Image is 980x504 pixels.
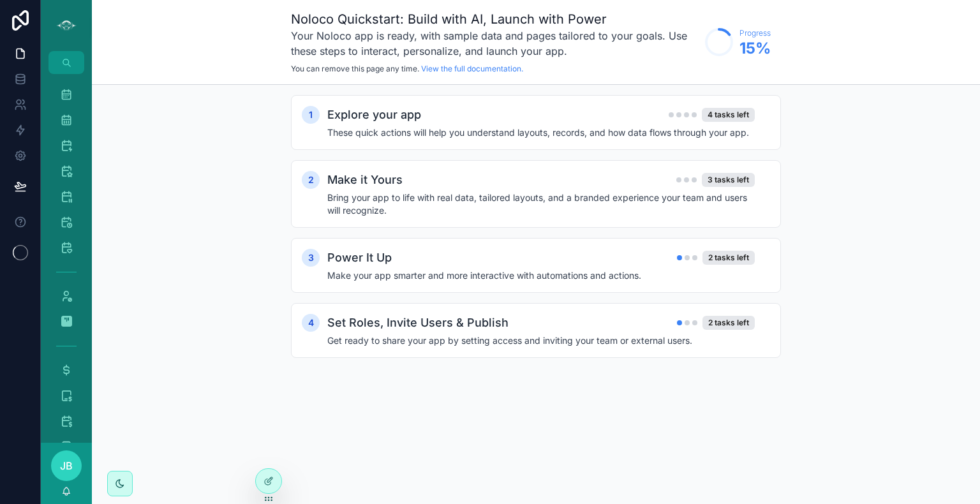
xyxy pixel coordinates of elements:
div: 3 tasks left [702,173,755,187]
h4: Make your app smarter and more interactive with automations and actions. [327,269,755,282]
div: 4 [302,314,320,332]
h4: Get ready to share your app by setting access and inviting your team or external users. [327,334,755,347]
h2: Explore your app [327,106,421,124]
div: scrollable content [41,74,92,443]
h2: Set Roles, Invite Users & Publish [327,314,509,332]
h2: Make it Yours [327,171,403,189]
span: JB [60,458,73,473]
h4: These quick actions will help you understand layouts, records, and how data flows through your app. [327,126,755,139]
div: 2 tasks left [702,316,755,330]
div: 4 tasks left [702,108,755,122]
div: scrollable content [92,85,980,392]
div: 3 [302,249,320,267]
span: Progress [739,28,771,38]
h4: Bring your app to life with real data, tailored layouts, and a branded experience your team and u... [327,191,755,217]
h3: Your Noloco app is ready, with sample data and pages tailored to your goals. Use these steps to i... [291,28,699,59]
span: You can remove this page any time. [291,64,419,73]
span: 15 % [739,38,771,59]
div: 2 [302,171,320,189]
div: 1 [302,106,320,124]
a: View the full documentation. [421,64,523,73]
div: 2 tasks left [702,251,755,265]
h1: Noloco Quickstart: Build with AI, Launch with Power [291,10,699,28]
img: App logo [56,15,77,36]
h2: Power It Up [327,249,392,267]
